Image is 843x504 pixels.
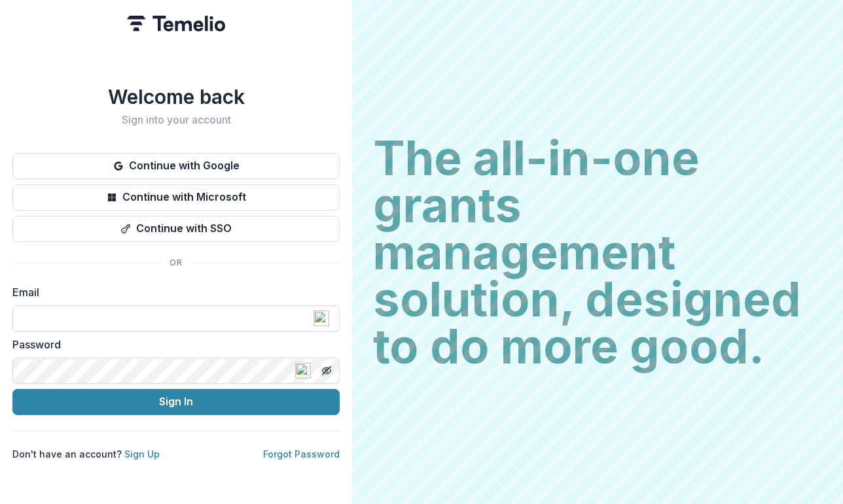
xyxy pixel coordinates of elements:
[12,389,340,415] button: Sign In
[12,284,332,300] label: Email
[12,447,160,461] p: Don't have an account?
[12,153,340,179] button: Continue with Google
[12,114,340,126] h2: Sign into your account
[127,16,225,31] img: Temelio
[263,448,340,460] a: Forgot Password
[12,184,340,210] button: Continue with Microsoft
[314,311,329,326] img: npw-badge-icon-locked.svg
[316,360,337,381] button: Toggle password visibility
[12,216,340,242] button: Continue with SSO
[12,337,332,352] label: Password
[124,448,160,460] a: Sign Up
[295,363,311,378] img: npw-badge-icon-locked.svg
[12,85,340,109] h1: Welcome back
